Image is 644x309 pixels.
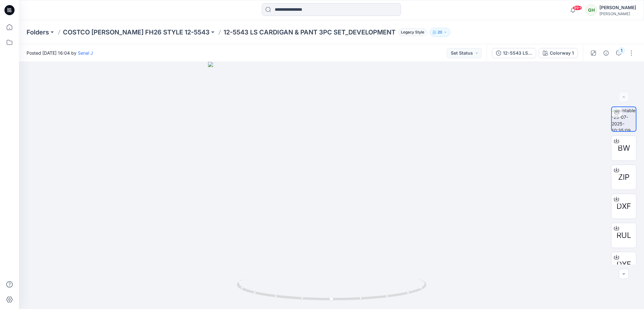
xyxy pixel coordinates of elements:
span: Posted [DATE] 16:04 by [27,50,93,56]
button: 20 [430,28,450,37]
button: Legacy Style [396,28,427,37]
span: Legacy Style [398,28,427,36]
button: 12-5543 LS TOP CARDIGAN & PANT 3PC SET_DEVELOPMENT [492,48,536,58]
span: RUL [616,230,631,241]
a: Senal J [78,50,93,56]
p: 20 [438,29,442,36]
span: ZIP [618,172,629,183]
button: 1 [614,48,624,58]
span: BW [618,142,630,154]
p: 12-5543 LS CARDIGAN & PANT 3PC SET_DEVELOPMENT [224,28,396,37]
div: 12-5543 LS TOP CARDIGAN & PANT 3PC SET_DEVELOPMENT [503,50,532,57]
div: GH [586,4,597,16]
span: DXF [616,201,631,212]
button: Colorway 1 [539,48,578,58]
div: [PERSON_NAME] [599,4,636,11]
div: [PERSON_NAME] [599,11,636,16]
div: 1 [618,47,625,54]
span: 99+ [573,5,582,10]
div: Colorway 1 [550,50,574,57]
button: Details [601,48,611,58]
span: DXF [616,259,631,270]
img: turntable-25-07-2025-10:35:09 [612,107,636,131]
a: Folders [27,28,49,37]
a: COSTCO [PERSON_NAME] FH26 STYLE 12-5543 [63,28,210,37]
